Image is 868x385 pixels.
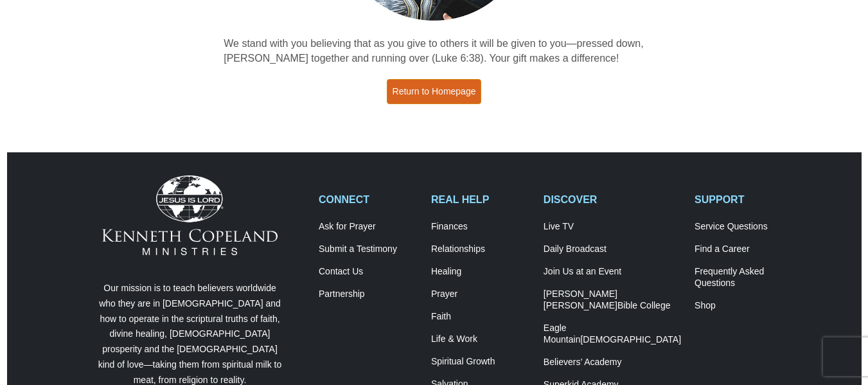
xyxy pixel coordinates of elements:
a: Relationships [431,244,530,255]
a: Partnership [319,289,418,300]
a: Live TV [544,221,681,233]
a: [PERSON_NAME] [PERSON_NAME]Bible College [544,289,681,312]
img: Kenneth Copeland Ministries [102,175,278,255]
a: Prayer [431,289,530,300]
a: Frequently AskedQuestions [695,266,793,289]
a: Faith [431,311,530,323]
a: Service Questions [695,221,793,233]
h2: REAL HELP [431,193,530,206]
a: Spiritual Growth [431,356,530,368]
a: Healing [431,266,530,278]
h2: SUPPORT [695,193,793,206]
p: We stand with you believing that as you give to others it will be given to you—pressed down, [PER... [224,37,644,66]
a: Life & Work [431,334,530,345]
a: Daily Broadcast [544,244,681,255]
a: Eagle Mountain[DEMOGRAPHIC_DATA] [544,323,681,346]
span: Bible College [617,300,671,310]
h2: DISCOVER [544,193,681,206]
a: Finances [431,221,530,233]
a: Believers’ Academy [544,357,681,368]
span: [DEMOGRAPHIC_DATA] [580,334,681,345]
a: Find a Career [695,244,793,255]
a: Contact Us [319,266,418,278]
a: Join Us at an Event [544,266,681,278]
a: Shop [695,300,793,312]
a: Return to Homepage [387,79,482,104]
a: Ask for Prayer [319,221,418,233]
h2: CONNECT [319,193,418,206]
a: Submit a Testimony [319,244,418,255]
